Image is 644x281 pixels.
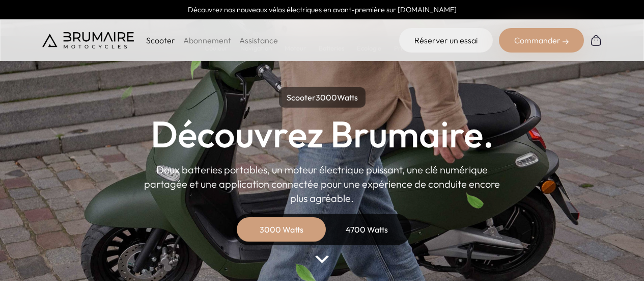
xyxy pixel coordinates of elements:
[563,39,569,45] img: right-arrow-2.png
[499,28,584,53] div: Commander
[146,34,175,46] p: Scooter
[42,32,134,48] img: Brumaire Motocycles
[326,217,408,242] div: 4700 Watts
[144,163,500,206] p: Deux batteries portables, un moteur électrique puissant, une clé numérique partagée et une applic...
[183,35,231,45] a: Abonnement
[315,256,328,263] img: arrow-bottom.png
[399,28,493,53] a: Réserver un essai
[590,34,602,46] img: Panier
[241,217,322,242] div: 3000 Watts
[316,92,337,103] span: 3000
[279,87,366,108] p: Scooter Watts
[151,116,494,152] h1: Découvrez Brumaire.
[239,35,278,45] a: Assistance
